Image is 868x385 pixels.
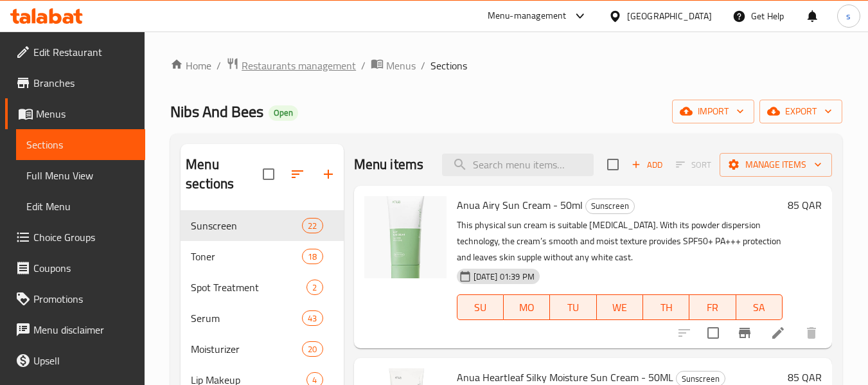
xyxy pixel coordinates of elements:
[796,318,827,348] button: delete
[186,155,262,193] h2: Menu sections
[16,191,145,222] a: Edit Menu
[307,282,322,294] span: 2
[302,218,323,233] div: items
[5,37,145,67] a: Edit Restaurant
[643,294,689,320] button: TH
[695,298,731,317] span: FR
[26,199,135,214] span: Edit Menu
[630,157,664,172] span: Add
[5,283,145,314] a: Promotions
[303,312,322,325] span: 43
[313,159,344,190] button: Add section
[700,319,727,346] span: Select to update
[306,280,323,295] div: items
[170,97,263,126] span: Nibs And Bees
[255,161,282,188] span: Select all sections
[602,298,638,317] span: WE
[191,249,302,264] span: Toner
[442,154,594,176] input: search
[627,9,712,23] div: [GEOGRAPHIC_DATA]
[555,298,591,317] span: TU
[33,44,135,60] span: Edit Restaurant
[170,57,842,74] nav: breadcrumb
[181,334,343,364] div: Moisturizer20
[226,57,356,74] a: Restaurants management
[550,294,596,320] button: TU
[181,241,343,272] div: Toner18
[463,298,499,317] span: SU
[269,105,298,121] div: Open
[5,314,145,345] a: Menu disclaimer
[488,8,567,24] div: Menu-management
[759,100,842,123] button: export
[457,217,783,265] p: This physical sun cream is suitable [MEDICAL_DATA]. With its powder dispersion technology, the cr...
[181,303,343,334] div: Serum43
[626,155,668,175] button: Add
[302,310,323,326] div: items
[585,199,635,214] div: Sunscreen
[672,100,754,123] button: import
[599,151,626,178] span: Select section
[741,298,777,317] span: SA
[730,157,822,173] span: Manage items
[736,294,783,320] button: SA
[682,103,744,120] span: import
[430,58,467,73] span: Sections
[36,106,135,121] span: Menus
[33,229,135,245] span: Choice Groups
[371,57,416,74] a: Menus
[191,310,302,326] span: Serum
[33,260,135,276] span: Coupons
[26,168,135,183] span: Full Menu View
[846,9,851,23] span: s
[282,159,313,190] span: Sort sections
[648,298,684,317] span: TH
[5,253,145,283] a: Coupons
[302,249,323,264] div: items
[33,75,135,91] span: Branches
[720,153,832,177] button: Manage items
[303,251,322,263] span: 18
[509,298,545,317] span: MO
[191,218,302,233] span: Sunscreen
[5,67,145,98] a: Branches
[269,107,298,118] span: Open
[421,58,425,73] li: /
[302,341,323,357] div: items
[242,58,356,73] span: Restaurants management
[5,345,145,376] a: Upsell
[33,291,135,307] span: Promotions
[26,137,135,152] span: Sections
[386,58,416,73] span: Menus
[504,294,550,320] button: MO
[16,160,145,191] a: Full Menu View
[354,155,424,174] h2: Menu items
[5,98,145,129] a: Menus
[770,325,786,341] a: Edit menu item
[586,199,634,213] span: Sunscreen
[181,210,343,241] div: Sunscreen22
[457,195,583,215] span: Anua Airy Sun Cream - 50ml
[468,271,540,283] span: [DATE] 01:39 PM
[170,58,211,73] a: Home
[303,343,322,355] span: 20
[33,322,135,337] span: Menu disclaimer
[5,222,145,253] a: Choice Groups
[729,318,760,348] button: Branch-specific-item
[33,353,135,368] span: Upsell
[361,58,366,73] li: /
[191,280,306,295] span: Spot Treatment
[364,196,447,278] img: Anua Airy Sun Cream - 50ml
[626,155,668,175] span: Add item
[303,220,322,232] span: 22
[788,196,822,214] h6: 85 QAR
[16,129,145,160] a: Sections
[668,155,720,175] span: Select section first
[191,341,302,357] span: Moisturizer
[457,294,504,320] button: SU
